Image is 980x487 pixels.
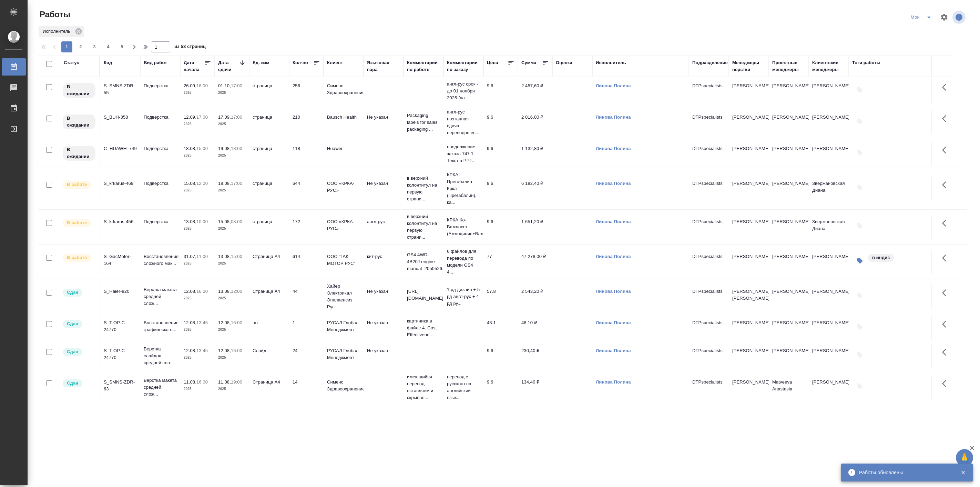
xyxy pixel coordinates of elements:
p: 10:00 [196,219,208,224]
td: Звержановская Диана [809,215,849,239]
div: в индиз [867,253,895,262]
p: 13:45 [196,348,208,353]
p: 6 файлов для перевода по модели GS4 4... [447,248,480,276]
p: [PERSON_NAME] [732,379,765,386]
td: страница [249,177,289,201]
p: 13.08, [218,254,231,259]
p: Хайер Электрикал Эпплаенсиз Рус [327,283,360,310]
td: [PERSON_NAME] [809,110,849,135]
div: Подразделение [692,59,728,66]
p: 2025 [218,386,246,392]
p: 01.10, [218,83,231,88]
div: S_krkarus-456 [104,218,137,225]
div: Вид работ [144,59,167,66]
td: DTPspecialists [689,110,729,135]
p: 2025 [184,260,211,267]
p: 18.08, [184,146,196,151]
p: [PERSON_NAME], [PERSON_NAME] [732,288,765,302]
p: 13:45 [196,320,208,325]
p: Сименс Здравоохранение [327,379,360,392]
td: англ-рус [364,215,404,239]
p: Восстановление сложного мак... [144,253,177,267]
button: Добавить тэги [852,114,867,129]
p: перевод с русского на английский язык... [447,374,480,401]
p: 16:00 [196,289,208,294]
p: 17:00 [196,115,208,120]
td: 47 278,00 ₽ [518,250,552,274]
div: Менеджеры верстки [732,59,765,73]
div: Исполнитель выполняет работу [62,218,96,228]
td: 14 [289,375,324,399]
div: Цена [487,59,498,66]
td: [PERSON_NAME] [809,142,849,166]
p: Исполнитель [43,28,73,35]
p: 11:00 [196,254,208,259]
p: 17:00 [231,83,242,88]
a: Линова Полина [596,254,631,259]
td: 2 016,00 ₽ [518,110,552,135]
td: DTPspecialists [689,316,729,340]
td: 2 543,20 ₽ [518,285,552,309]
td: страница [249,110,289,135]
p: 11.08, [218,379,231,385]
p: в индиз [872,254,890,261]
td: страница [249,215,289,239]
p: В работе [67,254,87,261]
p: 2025 [184,121,211,128]
td: DTPspecialists [689,79,729,103]
p: Верстка макета средней слож... [144,377,177,398]
p: [PERSON_NAME] [732,180,765,187]
td: 9.6 [483,375,518,399]
div: Клиент [327,59,343,66]
p: 2025 [218,354,246,361]
div: S_T-OP-C-24770 [104,347,137,361]
td: кит-рус [364,250,404,274]
button: 3 [89,41,100,52]
p: ООО «КРКА-РУС» [327,180,360,194]
p: РУСАЛ Глобал Менеджмент [327,319,360,333]
p: КРКА Ко-Вамлосет (Амлодипин+Валсартан... [447,217,480,237]
td: 6 182,40 ₽ [518,177,552,201]
p: Сдан [67,380,78,387]
button: Здесь прячутся важные кнопки [938,344,955,360]
span: Посмотреть информацию [952,11,967,24]
td: Не указан [364,344,404,368]
p: 12.08, [218,320,231,325]
div: Комментарии по работе [407,59,440,73]
p: 15.08, [184,181,196,186]
td: [PERSON_NAME] [809,344,849,368]
td: [PERSON_NAME] [809,285,849,309]
p: 2025 [218,187,246,194]
p: Сдан [67,348,78,355]
p: в верхний колонтитул на первую страни... [407,175,440,202]
span: 2 [75,43,86,50]
button: Добавить тэги [852,145,867,160]
td: [PERSON_NAME] [769,344,809,368]
span: 4 [103,43,114,50]
button: Здесь прячутся важные кнопки [938,110,955,127]
td: 210 [289,110,324,135]
p: 2025 [218,152,246,159]
p: 18:00 [196,83,208,88]
div: S_krkarus-469 [104,180,137,187]
p: в верхний колонтитул на первую страни... [407,213,440,241]
td: страница [249,79,289,103]
p: Сдан [67,289,78,296]
p: 19:00 [231,379,242,385]
div: Менеджер проверил работу исполнителя, передает ее на следующий этап [62,347,96,357]
p: Подверстка [144,145,177,152]
div: S_GacMotor-164 [104,253,137,267]
td: 77 [483,250,518,274]
p: 2025 [218,295,246,302]
div: Исполнитель назначен, приступать к работе пока рано [62,145,96,161]
p: [PERSON_NAME] [732,319,765,326]
td: Звержановская Диана [809,177,849,201]
button: Здесь прячутся важные кнопки [938,250,955,266]
td: 1 651,20 ₽ [518,215,552,239]
p: 1 рд дизайн + 5 рд англ-рус + 4 рд ру... [447,286,480,307]
td: DTPspecialists [689,250,729,274]
p: Восстановление графического... [144,319,177,333]
p: англ-рус поэтапная сдача переводов ес... [447,109,480,136]
p: 2025 [184,225,211,232]
td: [PERSON_NAME] [769,215,809,239]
